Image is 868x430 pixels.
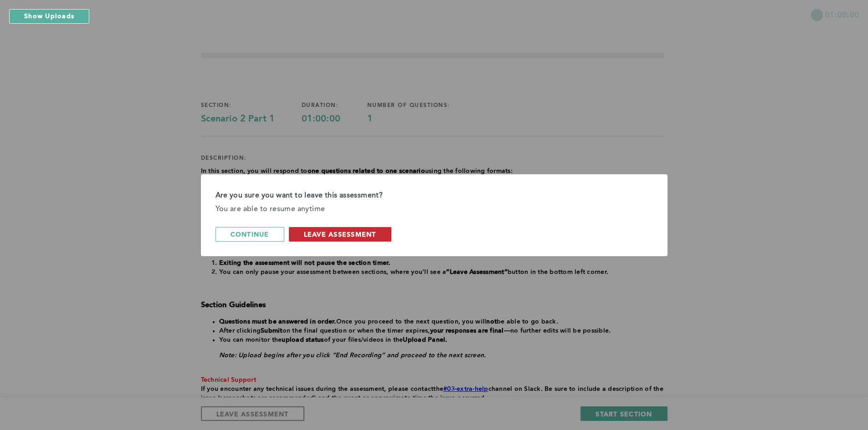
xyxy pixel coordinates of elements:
[9,9,89,24] button: Show Uploads
[231,230,269,238] span: continue
[216,227,284,242] button: continue
[216,202,653,216] div: You are able to resume anytime
[289,227,391,242] button: leave assessment
[216,189,653,202] div: Are you sure you want to leave this assessment?
[304,230,376,238] span: leave assessment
